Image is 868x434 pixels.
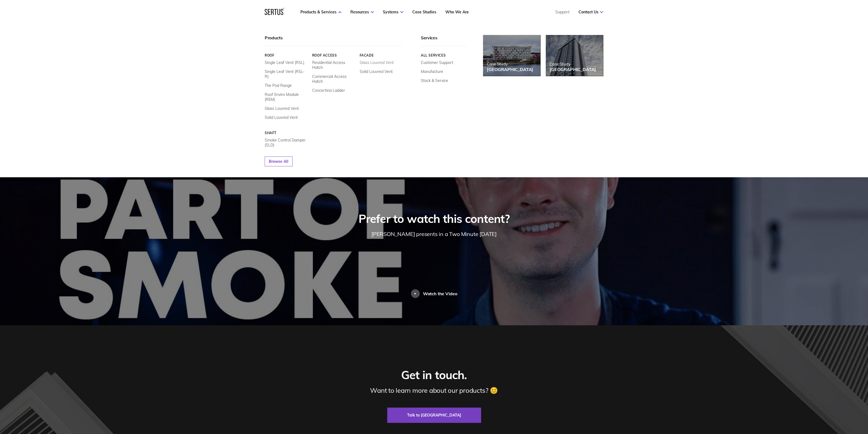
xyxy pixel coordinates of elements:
[412,10,436,14] a: Case Studies
[350,10,374,14] a: Resources
[265,83,292,88] a: The Pod Range
[312,88,345,93] a: Concertina Ladder
[421,78,448,83] a: Stock & Service
[421,69,443,74] a: Manufacture
[360,60,394,65] a: Glass Louvred Vent
[421,60,453,65] a: Customer Support
[300,10,341,14] a: Products & Services
[387,408,481,423] a: Talk to [GEOGRAPHIC_DATA]
[483,35,540,76] a: Case Study[GEOGRAPHIC_DATA]
[312,53,356,57] a: Roof Access
[371,230,497,238] div: [PERSON_NAME] presents in a Two Minute [DATE]
[445,10,469,14] a: Who We Are
[770,371,868,434] iframe: Chat Widget
[550,61,596,67] div: Case Study
[265,53,308,57] a: Roof
[265,60,304,65] a: Single Leaf Vent (RSL)
[265,106,299,111] a: Glass Louvred Vent
[360,69,393,74] a: Solid Louvred Vent
[578,10,603,14] a: Contact Us
[312,74,356,84] a: Commercial Access Hatch
[421,35,467,46] div: Services
[423,291,457,296] div: Watch the Video
[312,60,356,70] a: Residential Access Hatch
[265,131,308,135] a: Shaft
[487,61,533,67] div: Case Study
[265,69,308,79] a: Single Leaf Vent (RSL-R)
[401,368,467,382] div: Get in touch.
[550,67,596,72] div: [GEOGRAPHIC_DATA]
[421,53,467,57] a: All services
[370,386,498,394] div: Want to learn more about our products? 😊
[487,67,533,72] div: [GEOGRAPHIC_DATA]
[265,92,308,102] a: Roof Enviro Module (REM)
[265,138,308,147] a: Smoke Control Damper (SLD)
[265,35,403,46] div: Products
[546,35,603,76] a: Case Study[GEOGRAPHIC_DATA]
[360,53,403,57] a: Facade
[265,157,293,166] a: Browse All
[383,10,403,14] a: Systems
[555,10,569,14] a: Support
[265,115,298,120] a: Solid Louvred Vent
[359,212,510,226] h2: Prefer to watch this content?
